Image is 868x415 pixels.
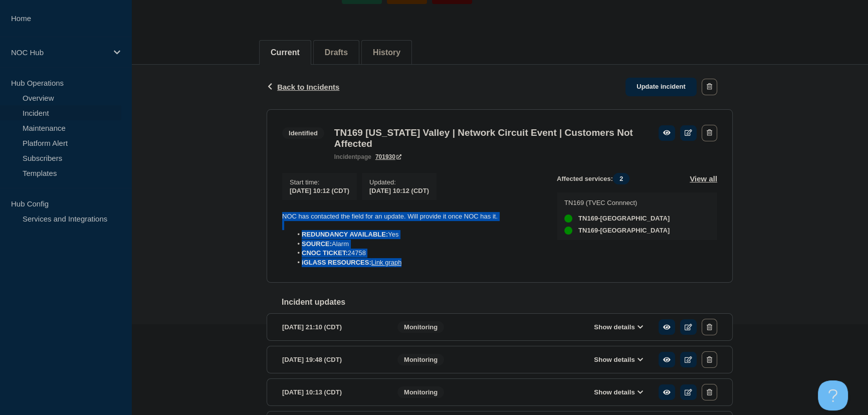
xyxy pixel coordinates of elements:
[11,48,107,57] p: NOC Hub
[334,127,649,149] h3: TN169 [US_STATE] Valley | Network Circuit Event | Customers Not Affected
[334,153,357,160] span: incident
[302,231,388,238] strong: REDUNDANCY AVAILABLE:
[690,173,717,184] button: View all
[267,83,339,91] button: Back to Incidents
[564,227,572,235] div: up
[334,153,371,160] p: page
[625,78,697,96] a: Update incident
[591,323,646,331] button: Show details
[277,83,339,91] span: Back to Incidents
[292,240,541,249] li: Alarm
[591,388,646,396] button: Show details
[282,127,324,139] span: Identified
[373,48,400,57] button: History
[818,380,848,410] iframe: Help Scout Beacon - Open
[292,230,541,239] li: Yes
[282,298,733,307] h2: Incident updates
[282,319,382,335] div: [DATE] 21:10 (CDT)
[613,173,629,184] span: 2
[564,215,572,223] div: up
[564,199,670,206] p: TN169 (TVEC Connnect)
[371,259,402,266] a: Link graph
[302,259,371,266] strong: iGLASS RESOURCES:
[292,249,541,258] li: 24758
[397,386,444,398] span: Monitoring
[578,227,670,235] span: TN169-[GEOGRAPHIC_DATA]
[282,384,382,400] div: [DATE] 10:13 (CDT)
[375,153,401,160] a: 701930
[290,178,349,186] p: Start time :
[591,355,646,364] button: Show details
[369,178,429,186] p: Updated :
[397,321,444,333] span: Monitoring
[302,240,332,248] strong: SOURCE:
[271,48,300,57] button: Current
[302,249,348,257] strong: CNOC TICKET:
[325,48,348,57] button: Drafts
[397,354,444,365] span: Monitoring
[369,186,429,194] div: [DATE] 10:12 (CDT)
[290,187,349,194] span: [DATE] 10:12 (CDT)
[282,351,382,368] div: [DATE] 19:48 (CDT)
[578,215,670,223] span: TN169-[GEOGRAPHIC_DATA]
[557,173,634,184] span: Affected services:
[282,212,541,221] p: NOC has contacted the field for an update. Will provide it once NOC has it.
